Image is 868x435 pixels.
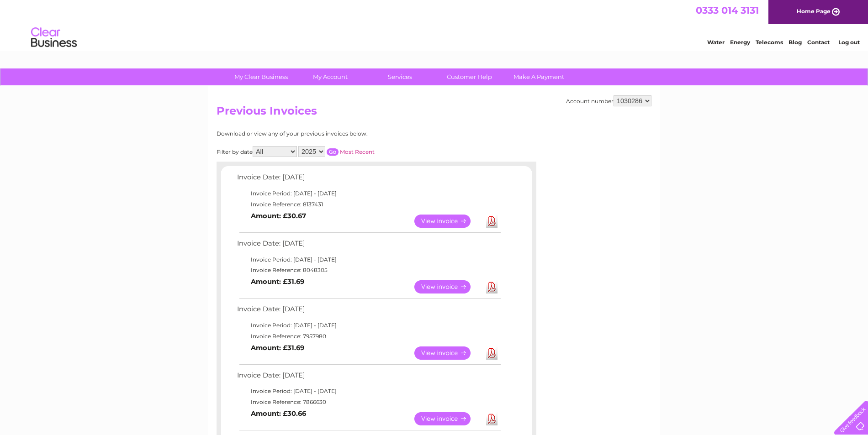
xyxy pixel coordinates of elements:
[219,5,651,44] div: Clear Business is a trading name of Verastar Limited (registered in [GEOGRAPHIC_DATA] No. 3667643...
[251,212,306,220] b: Amount: £30.67
[362,68,438,85] a: Services
[340,148,375,155] a: Most Recent
[251,344,304,352] b: Amount: £31.69
[235,265,502,276] td: Invoice Reference: 8048305
[414,412,482,425] a: View
[486,412,498,425] a: Download
[31,24,77,52] img: logo.png
[838,39,860,46] a: Log out
[235,254,502,265] td: Invoice Period: [DATE] - [DATE]
[789,39,802,46] a: Blog
[235,331,502,342] td: Invoice Reference: 7957980
[414,346,482,360] a: View
[235,237,502,254] td: Invoice Date: [DATE]
[707,39,725,46] a: Water
[696,5,759,16] a: 0333 014 3131
[293,68,368,85] a: My Account
[486,215,498,228] a: Download
[235,199,502,210] td: Invoice Reference: 8137431
[730,39,750,46] a: Energy
[217,146,456,157] div: Filter by date
[251,278,304,286] b: Amount: £31.69
[235,303,502,320] td: Invoice Date: [DATE]
[235,171,502,188] td: Invoice Date: [DATE]
[501,68,577,85] a: Make A Payment
[217,131,456,137] div: Download or view any of your previous invoices below.
[414,215,482,228] a: View
[414,280,482,293] a: View
[566,95,651,106] div: Account number
[756,39,783,46] a: Telecoms
[251,409,306,418] b: Amount: £30.66
[486,280,498,293] a: Download
[486,346,498,360] a: Download
[432,68,507,85] a: Customer Help
[235,386,502,397] td: Invoice Period: [DATE] - [DATE]
[235,188,502,199] td: Invoice Period: [DATE] - [DATE]
[235,320,502,331] td: Invoice Period: [DATE] - [DATE]
[235,369,502,386] td: Invoice Date: [DATE]
[235,397,502,408] td: Invoice Reference: 7866630
[807,39,830,46] a: Contact
[223,68,299,85] a: My Clear Business
[217,105,651,122] h2: Previous Invoices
